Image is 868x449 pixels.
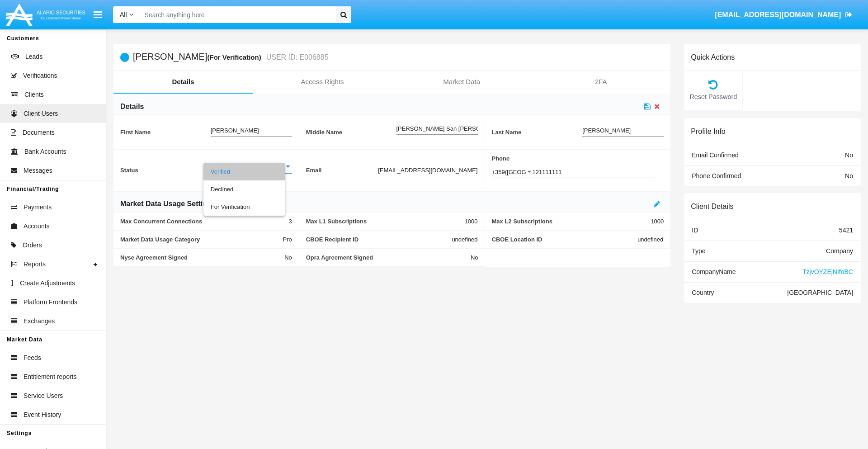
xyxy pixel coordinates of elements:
small: USER ID: E006885 [264,54,329,61]
span: Service Users [24,391,63,401]
h6: Client Details [691,202,733,211]
h6: Profile Info [691,127,725,136]
a: All [113,10,140,19]
span: Reports [24,260,46,269]
span: 5421 [839,227,853,234]
span: Platform Frontends [24,298,77,307]
span: Status [120,167,211,174]
span: Documents [23,128,55,137]
span: CBOE Recipient ID [306,236,452,243]
span: Feeds [24,353,41,363]
span: Orders [23,241,42,250]
a: Details [113,71,253,93]
span: Company Name [692,268,736,275]
span: Nyse Agreement Signed [120,254,284,261]
span: Bank Accounts [24,147,66,156]
a: Market Data [392,71,531,93]
span: Company [826,247,853,255]
span: Reset Password [689,92,738,102]
span: Market Data Usage Category [120,236,283,243]
span: Accounts [24,222,50,231]
span: All [120,11,127,18]
h6: Market Data Usage Settings [120,199,216,209]
span: undefined [452,236,477,243]
span: No [845,172,853,180]
a: [EMAIL_ADDRESS][DOMAIN_NAME] [711,2,857,28]
span: Event History [24,410,61,420]
span: Type [692,247,705,255]
span: Messages [24,166,52,175]
span: No [284,254,292,261]
span: No [471,254,478,261]
span: Email Confirmed [692,151,738,159]
span: Entitlement reports [24,372,77,382]
span: Create Adjustments [20,279,75,288]
span: Middle Name [306,129,396,136]
span: First Name [120,129,211,136]
a: 2FA [531,71,670,93]
input: Search [140,6,333,23]
span: Country [692,289,714,296]
span: Opra Agreement Signed [306,254,471,261]
span: [GEOGRAPHIC_DATA] [787,289,853,296]
span: Leads [25,52,42,61]
span: Verified [211,163,230,170]
span: Pro [283,236,292,243]
span: Phone Confirmed [692,172,741,180]
img: Logo image [5,1,87,28]
span: Exchanges [24,317,55,326]
a: Access Rights [253,71,392,93]
span: Max Concurrent Connections [120,218,289,225]
span: Phone [492,155,664,162]
span: [EMAIL_ADDRESS][DOMAIN_NAME] [715,11,841,19]
h6: Details [120,102,144,112]
span: Email [306,167,378,174]
span: Clients [24,90,44,99]
span: No [845,151,853,159]
span: Last Name [492,129,583,136]
span: Max L1 Subscriptions [306,218,465,225]
span: 1000 [651,218,664,225]
span: 1000 [465,218,478,225]
span: Payments [24,203,52,212]
span: CBOE Location ID [492,236,638,243]
h6: Quick Actions [691,53,735,61]
span: Max L2 Subscriptions [492,218,651,225]
span: ID [692,227,698,234]
span: undefined [637,236,663,243]
span: Client Users [24,109,58,118]
h5: [PERSON_NAME] [133,52,329,62]
span: 3 [289,218,292,225]
span: [EMAIL_ADDRESS][DOMAIN_NAME] [378,167,477,174]
span: TzjvOYZEjNIfoBC [802,268,853,275]
span: Verifications [23,71,57,80]
div: (For Verification) [207,52,264,62]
